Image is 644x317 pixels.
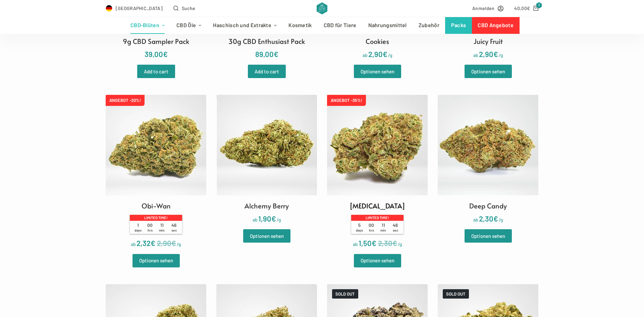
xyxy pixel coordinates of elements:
[472,4,494,12] span: Anmelden
[378,239,397,247] bdi: 2,30
[438,95,538,225] a: Deep Candy ab2,30€/g
[207,17,283,34] a: Haschisch und Extrakte
[353,241,358,247] span: ab
[216,95,317,225] a: Alchemy Berry ab1,90€/g
[413,17,445,34] a: Zubehör
[499,52,503,58] span: /g
[283,17,318,34] a: Kosmetik
[137,239,155,247] bdi: 2,32
[124,17,519,34] nav: Header-Menü
[389,223,401,232] span: 46
[171,228,177,232] span: sec
[182,4,196,12] span: Suche
[351,215,404,221] p: Limited time!
[157,239,176,247] bdi: 2,90
[356,228,363,232] span: days
[368,50,387,58] bdi: 2,90
[327,95,366,106] span: ANGEBOT -35%!
[365,223,377,232] span: 00
[443,289,469,299] span: SOLD OUT
[159,228,165,232] span: min
[393,228,398,232] span: sec
[258,214,276,223] bdi: 1,90
[132,223,144,232] span: 1
[277,217,281,223] span: /g
[472,17,520,34] a: CBD Angebote
[362,17,413,34] a: Nahrungsmittel
[228,36,305,46] h2: 30g CBD Enthusiast Pack
[142,201,171,211] h2: Obi-Wan
[493,214,498,223] span: €
[472,4,503,12] a: Anmelden
[177,241,181,247] span: /g
[473,52,478,58] span: ab
[474,36,503,46] h2: Juicy Fruit
[151,239,155,247] span: €
[106,5,112,12] img: DE Flag
[173,4,195,12] button: Open search form
[156,223,168,232] span: 11
[124,17,170,34] a: CBD-Blüten
[469,201,507,211] h2: Deep Candy
[248,65,286,78] a: „30g CBD Enthusiast Pack“ zu deinem Warenkorb hinzufügen
[383,50,387,58] span: €
[369,228,374,232] span: hrs
[135,228,142,232] span: days
[317,2,327,14] img: CBD Alchemy
[350,201,405,211] h2: [MEDICAL_DATA]
[354,65,401,78] a: Wähle Optionen für „Cookies“
[145,50,168,58] bdi: 39,00
[255,50,278,58] bdi: 89,00
[366,36,389,46] h2: Cookies
[465,229,512,243] a: Wähle Optionen für „Deep Candy“
[106,4,163,12] a: Select Country
[163,50,168,58] span: €
[372,239,376,247] span: €
[148,228,153,232] span: hrs
[465,65,512,78] a: Wähle Optionen für „Juicy Fruit“
[132,254,180,267] a: Wähle Optionen für „Obi-Wan“
[245,201,289,211] h2: Alchemy Berry
[445,17,472,34] a: Packs
[168,223,180,232] span: 46
[354,223,366,232] span: 5
[137,65,175,78] a: „9g CBD Sampler Pack“ zu deinem Warenkorb hinzufügen
[253,217,258,223] span: ab
[354,254,401,267] a: Wähle Optionen für „Amnesia“
[318,17,362,34] a: CBD für Tiere
[514,5,530,11] bdi: 40,00
[536,2,542,8] span: 1
[274,50,278,58] span: €
[131,241,136,247] span: ab
[473,217,478,223] span: ab
[130,215,182,221] p: Limited time!
[243,229,290,243] a: Wähle Optionen für „Alchemy Berry“
[106,95,145,106] span: ANGEBOT -20%!
[380,228,386,232] span: min
[479,214,498,223] bdi: 2,30
[514,4,538,12] a: Shopping cart
[144,223,156,232] span: 00
[171,17,207,34] a: CBD Öle
[388,52,392,58] span: /g
[359,239,376,247] bdi: 1,50
[499,217,503,223] span: /g
[123,36,189,46] h2: 9g CBD Sampler Pack
[332,289,358,299] span: SOLD OUT
[392,239,397,247] span: €
[377,223,389,232] span: 11
[116,4,163,12] span: [GEOGRAPHIC_DATA]
[479,50,498,58] bdi: 2,90
[327,95,428,249] a: ANGEBOT -35%! [MEDICAL_DATA] Limited time! 5days 00hrs 11min 46sec ab 1,50€/g
[363,52,368,58] span: ab
[398,241,402,247] span: /g
[106,95,206,249] a: ANGEBOT -20%! Obi-Wan Limited time! 1days 00hrs 11min 46sec ab 2,32€/g
[493,50,498,58] span: €
[271,214,276,223] span: €
[527,5,530,11] span: €
[171,239,176,247] span: €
